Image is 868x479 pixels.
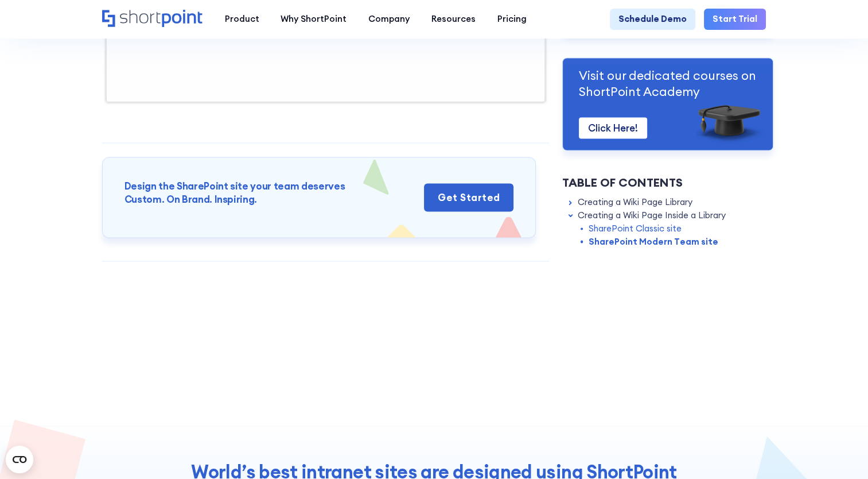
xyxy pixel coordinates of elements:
[102,10,203,28] a: Home
[579,68,757,99] p: Visit our dedicated courses on ShortPoint Academy
[281,13,347,26] div: Why ShortPoint
[368,13,410,26] div: Company
[579,118,647,139] a: Click Here!
[6,446,33,473] button: Open CMP widget
[562,174,773,191] div: Table of Contents
[704,9,766,30] a: Start Trial
[124,180,345,207] h3: Design the SharePoint site your team deserves Custom. On Brand. Inspiring.
[224,13,259,26] div: Product
[811,424,868,479] iframe: Chat Widget
[214,9,270,30] a: Product
[497,13,527,26] div: Pricing
[486,9,538,30] a: Pricing
[589,222,682,235] a: SharePoint Classic site
[357,9,421,30] a: Company
[578,209,726,222] a: Creating a Wiki Page Inside a Library
[610,9,695,30] a: Schedule Demo
[578,196,692,209] a: Creating a Wiki Page Library
[270,9,357,30] a: Why ShortPoint
[421,9,486,30] a: Resources
[589,235,718,248] a: SharePoint Modern Team site
[424,184,514,212] a: get started
[431,13,476,26] div: Resources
